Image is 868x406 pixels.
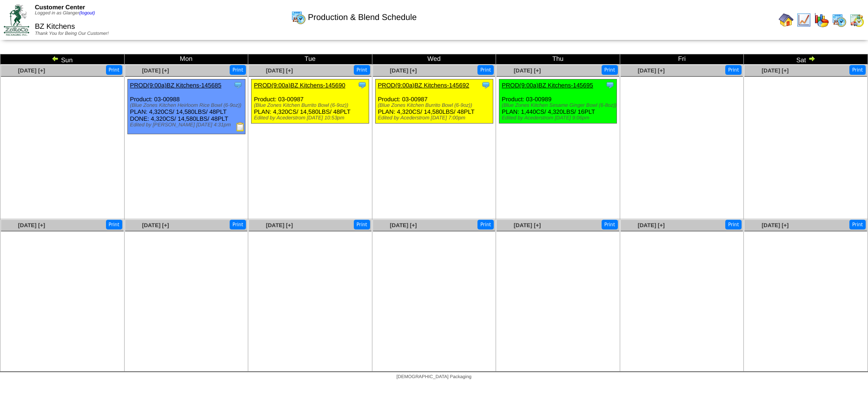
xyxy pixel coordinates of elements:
div: Product: 03-00987 PLAN: 4,320CS / 14,580LBS / 48PLT [375,79,493,124]
td: Sun [0,54,125,65]
div: Edited by Acederstrom [DATE] 10:53pm [254,115,369,121]
a: [DATE] [+] [514,67,541,74]
img: arrowright.gif [808,55,815,62]
span: BZ Kitchens [35,23,75,31]
img: Tooltip [605,80,615,90]
img: Tooltip [233,80,243,90]
button: Print [725,220,742,229]
button: Print [230,65,246,75]
td: Tue [248,54,372,65]
img: Tooltip [358,80,367,90]
div: (Blue Zones Kitchen Heirloom Rice Bowl (6-9oz)) [130,103,245,108]
a: [DATE] [+] [142,67,169,74]
img: line_graph.gif [796,13,811,27]
button: Print [477,220,494,229]
a: PROD(9:00a)BZ Kitchens-145692 [378,82,470,89]
img: calendarprod.gif [832,13,847,27]
div: (Blue Zones Kitchen Sesame Ginger Bowl (6-8oz)) [502,103,616,108]
a: [DATE] [+] [142,222,169,229]
a: (logout) [80,11,95,16]
a: [DATE] [+] [18,67,45,74]
div: Edited by Acederstrom [DATE] 7:00pm [378,115,493,121]
a: [DATE] [+] [638,222,665,229]
div: Product: 03-00988 PLAN: 4,320CS / 14,580LBS / 48PLT DONE: 4,320CS / 14,580LBS / 48PLT [127,79,245,134]
div: (Blue Zones Kitchen Burrito Bowl (6-9oz)) [254,103,369,108]
div: Product: 03-00989 PLAN: 1,440CS / 4,320LBS / 16PLT [499,79,617,124]
button: Print [354,65,370,75]
td: Fri [620,54,744,65]
a: [DATE] [+] [18,222,45,229]
span: [DEMOGRAPHIC_DATA] Packaging [397,374,471,380]
a: [DATE] [+] [266,67,293,74]
img: Tooltip [481,80,490,90]
button: Print [106,65,122,75]
img: calendarinout.gif [849,13,864,27]
img: calendarprod.gif [291,10,306,25]
span: Thank You for Being Our Customer! [35,31,109,36]
button: Print [725,65,742,75]
div: Product: 03-00987 PLAN: 4,320CS / 14,580LBS / 48PLT [252,79,369,124]
button: Print [354,220,370,229]
td: Mon [124,54,248,65]
a: PROD(9:00a)BZ Kitchens-145695 [502,82,593,89]
a: PROD(9:00a)BZ Kitchens-145685 [130,82,222,89]
img: home.gif [779,13,794,27]
a: [DATE] [+] [390,67,417,74]
span: Customer Center [35,4,85,11]
td: Thu [496,54,620,65]
img: Production Report [236,122,245,131]
a: [DATE] [+] [638,67,665,74]
img: graph.gif [814,13,829,27]
img: ZoRoCo_Logo(Green%26Foil)%20jpg.webp [4,4,29,35]
td: Wed [372,54,496,65]
a: PROD(9:00a)BZ Kitchens-145690 [254,82,345,89]
button: Print [106,220,122,229]
a: [DATE] [+] [390,222,417,229]
span: Production & Blend Schedule [308,13,417,22]
a: [DATE] [+] [514,222,541,229]
span: Logged in as Glanger [35,11,95,16]
a: [DATE] [+] [266,222,293,229]
div: Edited by [PERSON_NAME] [DATE] 4:31pm [130,122,245,128]
div: Edited by Acederstrom [DATE] 9:06pm [502,115,616,121]
button: Print [849,220,866,229]
a: [DATE] [+] [762,67,788,74]
button: Print [230,220,246,229]
button: Print [477,65,494,75]
img: arrowleft.gif [52,55,59,62]
button: Print [849,65,866,75]
a: [DATE] [+] [762,222,788,229]
button: Print [602,65,618,75]
td: Sat [744,54,868,65]
div: (Blue Zones Kitchen Burrito Bowl (6-9oz)) [378,103,493,108]
button: Print [602,220,618,229]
